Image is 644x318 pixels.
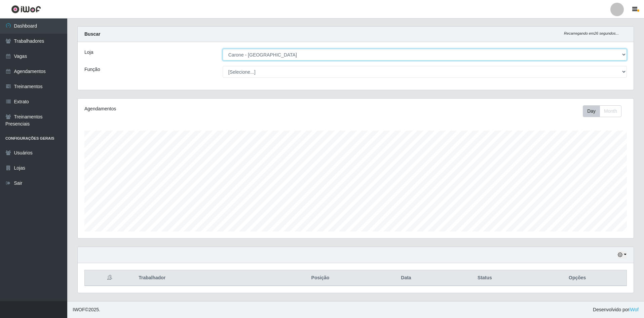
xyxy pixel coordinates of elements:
strong: Buscar [84,31,100,37]
i: Recarregando em 26 segundos... [564,31,619,35]
div: Agendamentos [84,105,305,112]
th: Posição [270,270,371,286]
span: IWOF [73,307,85,312]
img: CoreUI Logo [11,5,41,13]
div: First group [583,105,621,117]
button: Day [583,105,600,117]
button: Month [600,105,621,117]
label: Função [84,66,100,73]
th: Trabalhador [135,270,270,286]
div: Toolbar with button groups [583,105,627,117]
th: Data [371,270,442,286]
label: Loja [84,49,93,56]
a: iWof [629,307,639,312]
span: Desenvolvido por [593,306,639,313]
th: Opções [528,270,627,286]
span: © 2025 . [73,306,100,313]
th: Status [441,270,528,286]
